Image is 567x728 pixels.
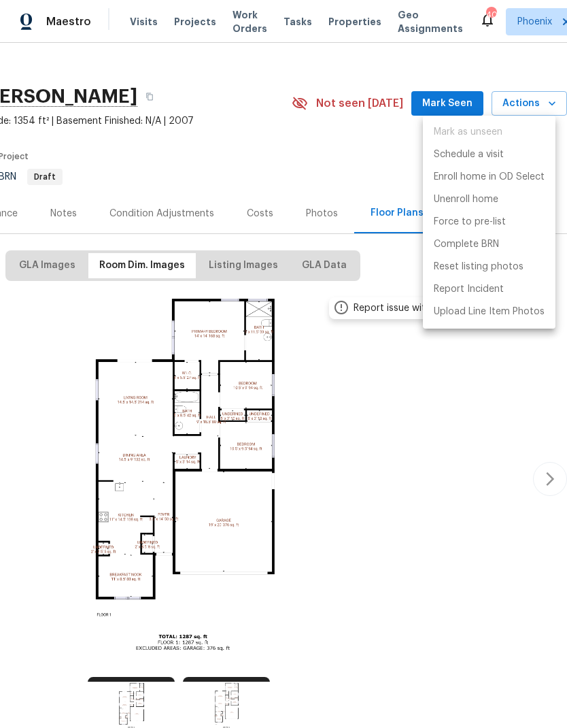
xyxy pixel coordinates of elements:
[434,260,523,274] p: Reset listing photos
[434,305,545,319] p: Upload Line Item Photos
[434,282,504,297] p: Report Incident
[434,237,499,252] p: Complete BRN
[434,215,506,229] p: Force to pre-list
[434,170,545,184] p: Enroll home in OD Select
[434,193,498,207] p: Unenroll home
[434,148,504,162] p: Schedule a visit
